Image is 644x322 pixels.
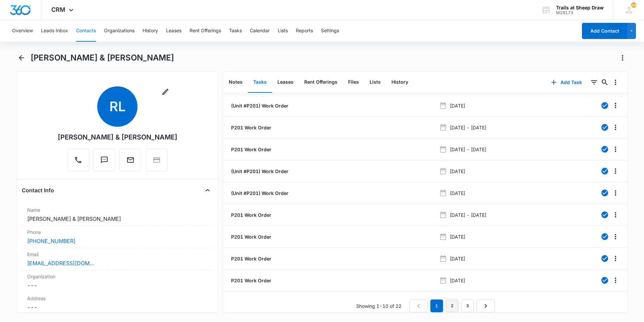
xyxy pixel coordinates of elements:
button: Reports [296,20,313,42]
button: Overflow Menu [610,77,621,88]
p: [DATE] [450,233,465,240]
dd: --- [27,281,208,289]
div: account id [556,10,604,15]
em: 1 [430,299,443,312]
button: Lists [364,72,386,93]
p: [DATE] [450,102,465,109]
nav: Pagination [410,299,495,312]
div: Address--- [22,292,213,314]
p: [DATE] - [DATE] [450,146,486,153]
a: P201 Work Order [230,211,271,218]
div: Phone[PHONE_NUMBER] [22,226,213,248]
button: Add Contact [582,23,627,39]
button: Actions [617,52,628,63]
button: Notes [223,72,248,93]
button: Overflow Menu [610,253,621,264]
p: [DATE] [450,255,465,262]
button: Rent Offerings [299,72,343,93]
a: (Unit #P201) Work Order [230,190,288,197]
button: Lists [278,20,288,42]
button: Text [93,149,115,171]
button: Overview [12,20,33,42]
span: RL [97,86,138,127]
button: Rent Offerings [190,20,221,42]
div: [PERSON_NAME] & [PERSON_NAME] [58,132,177,142]
button: Email [119,149,142,171]
a: Text [93,159,115,165]
a: Next Page [477,299,495,312]
p: [DATE] - [DATE] [450,211,486,218]
a: P201 Work Order [230,277,271,284]
p: [DATE] [450,168,465,175]
button: Overflow Menu [610,231,621,242]
label: Email [27,251,208,258]
button: Add Task [544,74,589,90]
button: Close [202,185,213,196]
a: P201 Work Order [230,146,271,153]
a: P201 Work Order [230,124,271,131]
button: Files [343,72,364,93]
div: Email[EMAIL_ADDRESS][DOMAIN_NAME] [22,248,213,270]
span: 34 [631,2,636,8]
button: Filters [589,77,599,88]
a: Page 2 [446,299,459,312]
button: Call [67,149,89,171]
button: Overflow Menu [610,144,621,155]
button: Leads Inbox [41,20,68,42]
button: Calendar [250,20,270,42]
label: Name [27,206,208,213]
button: Tasks [229,20,242,42]
a: (Unit #P201) Work Order [230,168,288,175]
p: [DATE] [450,277,465,284]
span: CRM [51,6,65,13]
button: Back [16,52,26,63]
button: History [386,72,414,93]
label: Phone [27,229,208,236]
a: P201 Work Order [230,233,271,240]
label: Organization [27,273,208,280]
div: Organization--- [22,270,213,292]
button: Leases [166,20,181,42]
div: Name[PERSON_NAME] & [PERSON_NAME] [22,204,213,226]
dd: [PERSON_NAME] & [PERSON_NAME] [27,215,208,223]
a: [EMAIL_ADDRESS][DOMAIN_NAME] [27,259,94,267]
a: (Unit #P201) Work Order [230,102,288,109]
label: Address [27,295,208,302]
a: Call [67,159,89,165]
button: History [143,20,158,42]
button: Overflow Menu [610,100,621,111]
div: account name [556,5,604,10]
button: Search... [599,77,610,88]
a: Email [119,159,142,165]
p: [DATE] - [DATE] [450,124,486,131]
h4: Contact Info [22,186,54,194]
a: Page 3 [461,299,474,312]
h1: [PERSON_NAME] & [PERSON_NAME] [31,53,174,63]
a: P201 Work Order [230,255,271,262]
button: Settings [321,20,339,42]
button: Contacts [76,20,96,42]
button: Overflow Menu [610,209,621,220]
button: Overflow Menu [610,275,621,286]
button: Overflow Menu [610,166,621,176]
button: Leases [272,72,299,93]
p: Showing 1-10 of 22 [356,303,401,310]
button: Overflow Menu [610,188,621,198]
a: [PHONE_NUMBER] [27,237,75,245]
button: Tasks [248,72,272,93]
button: Organizations [104,20,135,42]
dd: --- [27,303,208,311]
div: notifications count [631,2,636,8]
button: Overflow Menu [610,122,621,133]
p: [DATE] [450,190,465,197]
